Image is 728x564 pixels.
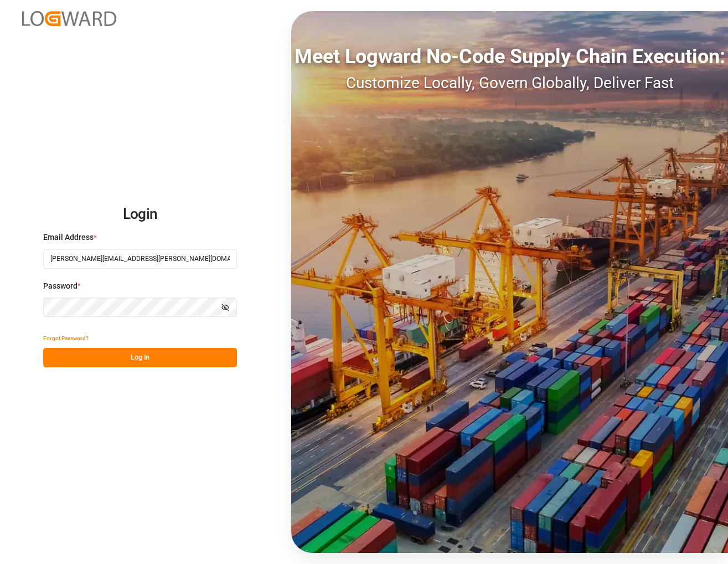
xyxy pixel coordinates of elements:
div: Customize Locally, Govern Globally, Deliver Fast [291,71,728,95]
h2: Login [43,197,237,232]
span: Email Address [43,232,94,243]
span: Password [43,280,78,292]
button: Log In [43,348,237,367]
button: Forgot Password? [43,329,89,348]
div: Meet Logward No-Code Supply Chain Execution: [291,42,728,71]
img: Logward_new_orange.png [22,11,116,26]
input: Enter your email [43,249,237,269]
